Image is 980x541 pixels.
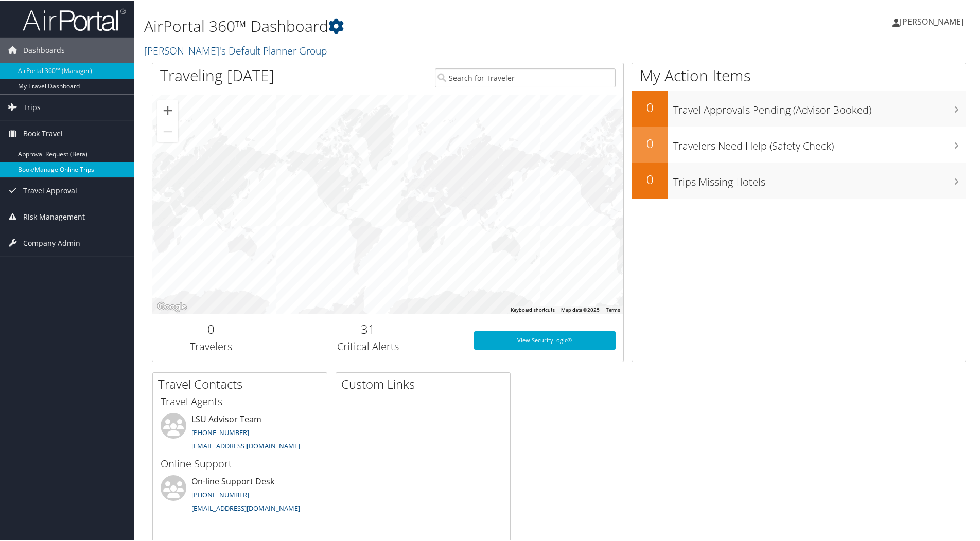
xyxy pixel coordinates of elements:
h3: Travel Approvals Pending (Advisor Booked) [673,97,966,116]
a: 0Travel Approvals Pending (Advisor Booked) [632,89,966,125]
button: Zoom in [157,99,178,120]
span: Trips [23,94,41,119]
img: airportal-logo.png [23,7,126,31]
li: LSU Advisor Team [155,412,324,454]
img: Google [155,299,189,313]
a: [EMAIL_ADDRESS][DOMAIN_NAME] [191,440,300,449]
span: Company Admin [23,229,80,255]
span: Book Travel [23,120,63,146]
a: 0Trips Missing Hotels [632,161,966,197]
span: Dashboards [23,37,65,62]
h2: Travel Contacts [158,374,327,392]
h2: 0 [632,134,668,151]
span: Map data ©2025 [561,306,600,312]
h2: 0 [632,98,668,115]
button: Keyboard shortcuts [511,305,555,313]
a: [PERSON_NAME] [892,5,974,36]
a: [EMAIL_ADDRESS][DOMAIN_NAME] [191,502,300,512]
h3: Online Support [161,456,319,470]
h2: 0 [160,319,262,337]
a: [PHONE_NUMBER] [191,427,249,436]
a: Terms (opens in new tab) [606,306,620,312]
h1: My Action Items [632,64,966,85]
h3: Travelers [160,338,262,353]
h1: Traveling [DATE] [160,64,274,85]
a: Open this area in Google Maps (opens a new window) [155,299,189,313]
a: [PHONE_NUMBER] [191,489,249,498]
span: Risk Management [23,203,85,229]
a: 0Travelers Need Help (Safety Check) [632,125,966,161]
h3: Travelers Need Help (Safety Check) [673,133,966,152]
button: Zoom out [157,120,178,141]
h2: Custom Links [341,374,510,392]
h3: Critical Alerts [278,338,459,353]
a: [PERSON_NAME]'s Default Planner Group [144,43,329,57]
h2: 0 [632,170,668,187]
input: Search for Traveler [435,67,616,86]
a: View SecurityLogic® [474,330,616,349]
h1: AirPortal 360™ Dashboard [144,14,697,36]
span: [PERSON_NAME] [900,15,964,26]
h3: Trips Missing Hotels [673,169,966,188]
h2: 31 [278,319,459,337]
h3: Travel Agents [161,393,319,408]
span: Travel Approval [23,177,77,203]
li: On-line Support Desk [155,474,324,516]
